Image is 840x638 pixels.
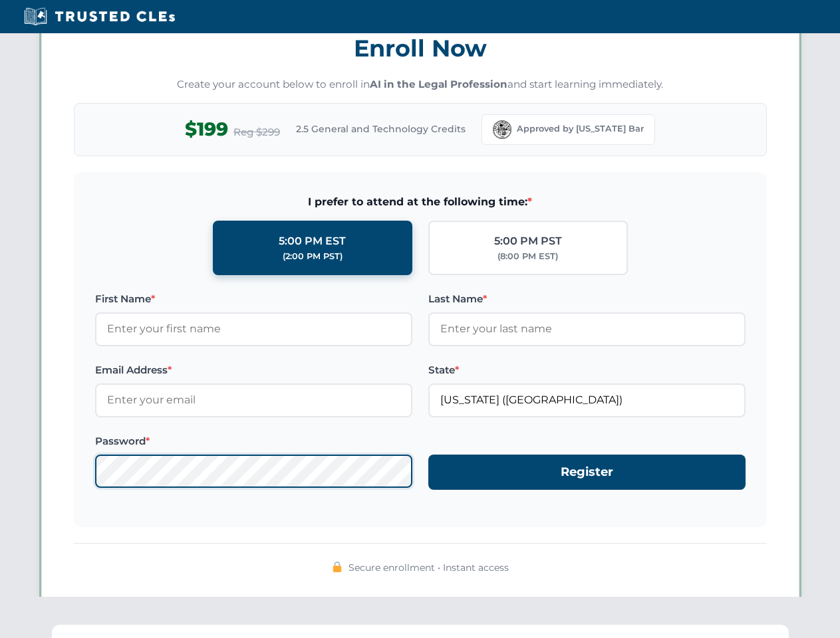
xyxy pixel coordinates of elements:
[283,250,343,263] div: (2:00 PM PST)
[95,193,746,211] span: I prefer to attend at the following time:
[74,77,767,92] p: Create your account below to enroll in and start learning immediately.
[494,233,562,250] div: 5:00 PM PST
[428,291,746,307] label: Last Name
[95,383,412,417] input: Enter your email
[428,362,746,378] label: State
[20,7,179,27] img: Trusted CLEs
[95,291,412,307] label: First Name
[233,124,280,140] span: Reg $299
[493,120,511,139] img: Florida Bar
[517,122,644,136] span: Approved by [US_STATE] Bar
[332,562,343,572] img: 🔒
[95,362,412,378] label: Email Address
[95,312,412,346] input: Enter your first name
[428,312,746,346] input: Enter your last name
[370,78,507,90] strong: AI in the Legal Profession
[428,455,746,490] button: Register
[95,433,412,449] label: Password
[185,114,228,144] span: $199
[497,250,558,263] div: (8:00 PM EST)
[349,560,509,575] span: Secure enrollment • Instant access
[279,233,346,250] div: 5:00 PM EST
[74,27,767,69] h3: Enroll Now
[296,122,466,136] span: 2.5 General and Technology Credits
[428,383,746,417] input: Florida (FL)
